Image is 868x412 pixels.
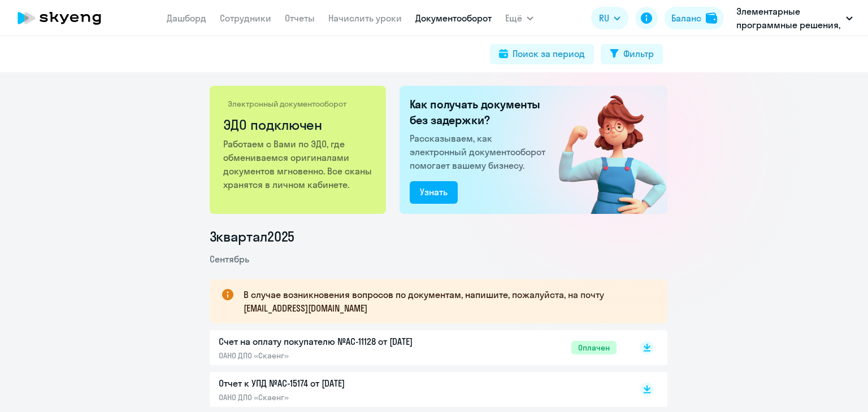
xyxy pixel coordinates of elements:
span: Ещё [505,11,522,25]
button: Поиск за период [490,44,594,64]
p: Рассказываем, как электронный документооборот помогает вашему бизнесу. [410,132,550,172]
a: Отчеты [285,12,315,24]
a: Документооборот [415,12,492,24]
button: Узнать [410,181,458,204]
img: balance [706,12,717,24]
a: Отчет к УПД №AC-15174 от [DATE]ОАНО ДПО «Скаенг» [219,376,617,402]
button: RU [591,7,628,29]
div: Узнать [420,185,448,199]
span: RU [599,11,609,25]
p: Электронный документооборот [228,99,346,109]
span: Сентябрь [210,253,249,265]
a: Начислить уроки [328,12,402,24]
div: Поиск за период [513,47,585,60]
p: В случае возникновения вопросов по документам, напишите, пожалуйста, на почту [EMAIL_ADDRESS][DOM... [244,288,647,315]
h2: ЭДО подключен [223,116,374,134]
p: Отчет к УПД №AC-15174 от [DATE] [219,376,456,390]
a: Сотрудники [220,12,271,24]
p: Работаем с Вами по ЭДО, где обмениваемся оригиналами документов мгновенно. Все сканы хранятся в л... [223,137,374,191]
img: connected [540,86,667,214]
h2: Как получать документы без задержки? [410,97,550,128]
li: 3 квартал 2025 [210,227,667,246]
a: Счет на оплату покупателю №AC-11128 от [DATE]ОАНО ДПО «Скаенг»Оплачен [219,335,617,361]
a: Дашборд [167,12,206,24]
button: Ещё [505,7,533,29]
button: Фильтр [601,44,663,64]
span: Оплачен [571,341,617,354]
p: Элементарные программные решения, ЭЛЕМЕНТАРНЫЕ ПРОГРАММНЫЕ РЕШЕНИЯ, ООО [736,5,841,32]
p: ОАНО ДПО «Скаенг» [219,350,456,361]
button: Балансbalance [665,7,724,29]
p: Счет на оплату покупателю №AC-11128 от [DATE] [219,335,456,348]
p: ОАНО ДПО «Скаенг» [219,392,456,402]
div: Фильтр [623,47,654,60]
button: Элементарные программные решения, ЭЛЕМЕНТАРНЫЕ ПРОГРАММНЫЕ РЕШЕНИЯ, ООО [731,5,858,32]
div: Баланс [671,11,701,25]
